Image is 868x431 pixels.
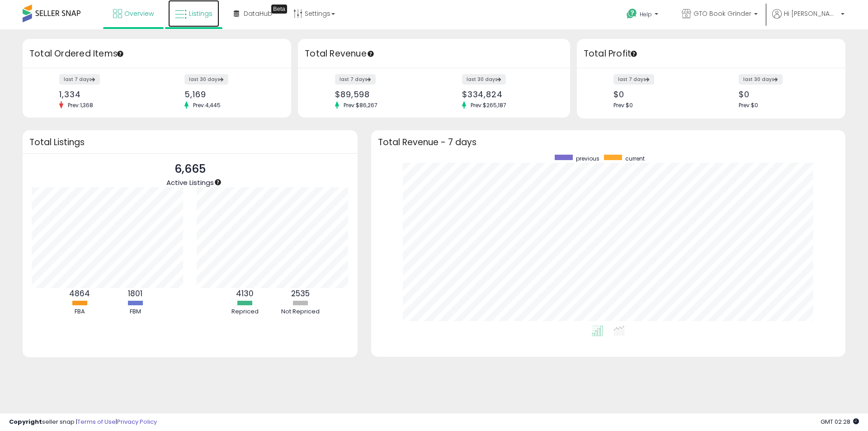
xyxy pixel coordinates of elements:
[462,90,554,99] div: $334,824
[108,308,162,316] div: FBM
[63,101,98,109] span: Prev: 1,368
[166,161,214,178] p: 6,665
[189,101,225,109] span: Prev: 4,445
[739,90,830,99] div: $0
[124,9,154,18] span: Overview
[640,10,652,18] span: Help
[613,74,654,85] label: last 7 days
[305,47,563,60] h3: Total Revenue
[462,74,506,85] label: last 30 days
[339,101,382,109] span: Prev: $86,267
[244,9,272,18] span: DataHub
[693,9,751,18] span: GTO Book Grinder
[613,101,633,109] span: Prev: $0
[52,308,107,316] div: FBA
[335,74,376,85] label: last 7 days
[59,74,100,85] label: last 7 days
[274,308,328,316] div: Not Repriced
[69,288,90,299] b: 4864
[584,47,839,60] h3: Total Profit
[184,74,228,85] label: last 30 days
[184,90,275,99] div: 5,169
[214,178,222,186] div: Tooltip anchor
[59,90,150,99] div: 1,334
[29,139,351,146] h3: Total Listings
[218,308,272,316] div: Repriced
[29,47,284,60] h3: Total Ordered Items
[625,155,645,162] span: current
[335,90,427,99] div: $89,598
[626,8,637,19] i: Get Help
[466,101,511,109] span: Prev: $265,187
[189,9,212,18] span: Listings
[739,101,758,109] span: Prev: $0
[619,1,667,29] a: Help
[630,50,638,58] div: Tooltip anchor
[378,139,839,146] h3: Total Revenue - 7 days
[116,50,124,58] div: Tooltip anchor
[236,288,254,299] b: 4130
[367,50,375,58] div: Tooltip anchor
[291,288,310,299] b: 2535
[739,74,783,85] label: last 30 days
[576,155,599,162] span: previous
[613,90,704,99] div: $0
[772,9,844,29] a: Hi [PERSON_NAME]
[784,9,838,18] span: Hi [PERSON_NAME]
[271,5,287,14] div: Tooltip anchor
[166,178,214,187] span: Active Listings
[128,288,142,299] b: 1801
